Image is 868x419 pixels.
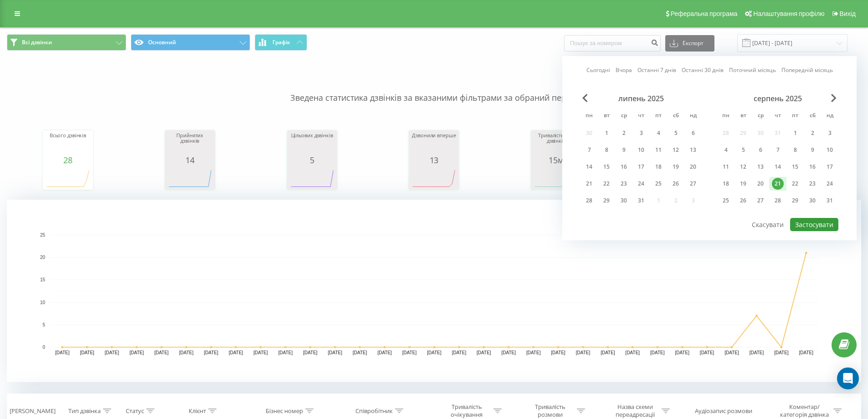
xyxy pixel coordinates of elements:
[634,109,648,123] abbr: четвер
[45,165,91,192] div: A chart.
[753,10,824,17] span: Налаштування профілю
[598,194,615,207] div: вт 29 лип 2025 р.
[598,160,615,174] div: вт 15 лип 2025 р.
[717,177,734,191] div: пн 18 серп 2025 р.
[737,144,749,156] div: 5
[615,143,632,157] div: ср 9 лип 2025 р.
[752,160,769,174] div: ср 13 серп 2025 р.
[601,178,612,190] div: 22
[717,94,838,103] div: серпень 2025
[40,278,46,283] text: 15
[229,350,243,355] text: [DATE]
[42,345,45,350] text: 0
[755,161,766,173] div: 13
[806,144,818,156] div: 9
[618,127,630,139] div: 2
[632,160,650,174] div: чт 17 лип 2025 р.
[617,109,631,123] abbr: середа
[411,155,457,165] div: 13
[789,144,801,156] div: 8
[377,350,392,355] text: [DATE]
[411,165,457,192] div: A chart.
[687,127,699,139] div: 6
[786,194,804,207] div: пт 29 серп 2025 р.
[452,350,467,355] text: [DATE]
[752,194,769,207] div: ср 27 серп 2025 р.
[724,350,739,355] text: [DATE]
[583,195,595,207] div: 28
[652,178,664,190] div: 25
[533,165,579,192] svg: A chart.
[804,143,821,157] div: сб 9 серп 2025 р.
[618,144,630,156] div: 9
[7,74,861,104] p: Зведена статистика дзвінків за вказаними фільтрами за обраний період
[650,177,667,191] div: пт 25 лип 2025 р.
[272,39,290,46] span: Графік
[772,195,784,207] div: 28
[667,126,684,140] div: сб 5 лип 2025 р.
[734,177,752,191] div: вт 19 серп 2025 р.
[747,218,789,231] button: Скасувати
[353,350,367,355] text: [DATE]
[806,161,818,173] div: 16
[789,161,801,173] div: 15
[824,161,836,173] div: 17
[786,160,804,174] div: пт 15 серп 2025 р.
[576,350,591,355] text: [DATE]
[131,34,250,51] button: Основний
[804,126,821,140] div: сб 2 серп 2025 р.
[45,133,91,155] div: Всього дзвінків
[823,109,837,123] abbr: неділя
[806,127,818,139] div: 2
[806,195,818,207] div: 30
[755,195,766,207] div: 27
[752,143,769,157] div: ср 6 серп 2025 р.
[601,350,615,355] text: [DATE]
[720,178,732,190] div: 18
[129,350,144,355] text: [DATE]
[717,194,734,207] div: пн 25 серп 2025 р.
[789,127,801,139] div: 1
[806,178,818,190] div: 23
[804,194,821,207] div: сб 30 серп 2025 р.
[786,143,804,157] div: пт 8 серп 2025 р.
[154,350,169,355] text: [DATE]
[650,143,667,157] div: пт 11 лип 2025 р.
[7,34,126,51] button: Всі дзвінки
[126,407,144,415] div: Статус
[80,350,94,355] text: [DATE]
[670,161,682,173] div: 19
[355,407,393,415] div: Співробітник
[669,109,683,123] abbr: субота
[615,160,632,174] div: ср 16 лип 2025 р.
[40,255,46,260] text: 20
[804,177,821,191] div: сб 23 серп 2025 р.
[786,177,804,191] div: пт 22 серп 2025 р.
[583,144,595,156] div: 7
[7,200,861,382] svg: A chart.
[717,143,734,157] div: пн 4 серп 2025 р.
[687,178,699,190] div: 27
[22,39,52,46] span: Всі дзвінки
[684,143,702,157] div: нд 13 лип 2025 р.
[442,403,491,419] div: Тривалість очікування
[615,194,632,207] div: ср 30 лип 2025 р.
[737,161,749,173] div: 12
[526,350,541,355] text: [DATE]
[665,35,714,52] button: Експорт
[289,133,335,155] div: Цільових дзвінків
[737,195,749,207] div: 26
[670,144,682,156] div: 12
[737,178,749,190] div: 19
[652,161,664,173] div: 18
[804,160,821,174] div: сб 16 серп 2025 р.
[821,143,838,157] div: нд 10 серп 2025 р.
[719,109,733,123] abbr: понеділок
[635,127,647,139] div: 3
[189,407,206,415] div: Клієнт
[736,109,750,123] abbr: вівторок
[750,350,764,355] text: [DATE]
[477,350,491,355] text: [DATE]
